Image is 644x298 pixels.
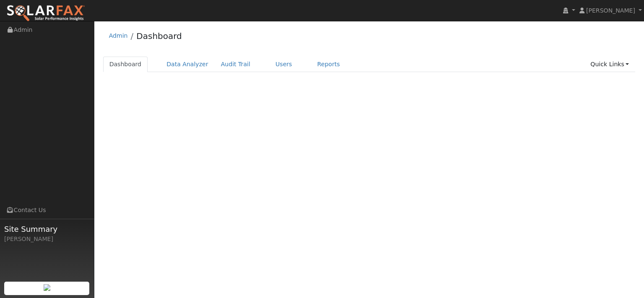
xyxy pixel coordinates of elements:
span: [PERSON_NAME] [586,7,635,14]
img: retrieve [44,284,50,291]
div: [PERSON_NAME] [4,235,90,244]
a: Audit Trail [215,57,257,72]
a: Dashboard [136,31,182,41]
a: Reports [311,57,346,72]
a: Users [269,57,299,72]
span: Site Summary [4,223,90,235]
a: Admin [109,32,128,39]
a: Data Analyzer [160,57,215,72]
img: SolarFax [6,5,85,22]
a: Quick Links [584,57,635,72]
a: Dashboard [103,57,148,72]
